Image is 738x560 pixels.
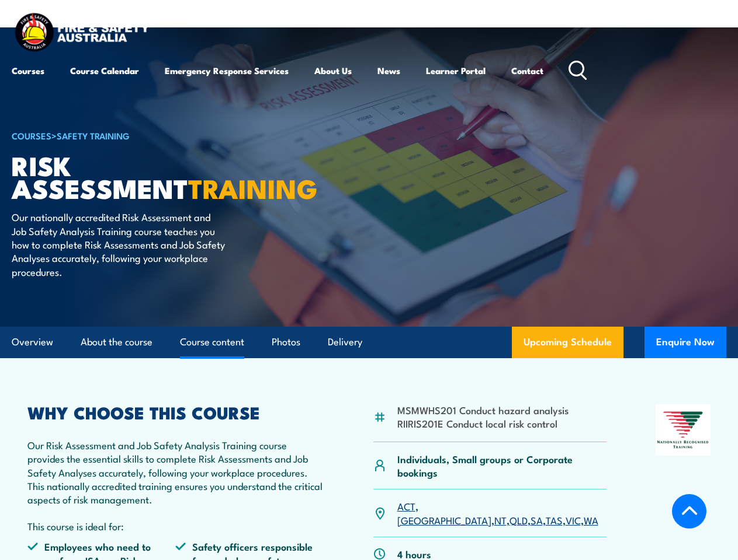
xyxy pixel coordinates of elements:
a: Learner Portal [426,57,486,85]
p: Our Risk Assessment and Job Safety Analysis Training course provides the essential skills to comp... [27,438,324,506]
a: Course Calendar [70,57,139,85]
h1: Risk Assessment [12,153,300,199]
p: Our nationally accredited Risk Assessment and Job Safety Analysis Training course teaches you how... [12,210,225,278]
h2: WHY CHOOSE THIS COURSE [27,404,324,419]
a: NT [494,513,507,527]
a: About the course [81,327,153,358]
a: Overview [12,327,53,358]
a: [GEOGRAPHIC_DATA] [397,513,491,527]
p: Individuals, Small groups or Corporate bookings [397,452,607,480]
button: Enquire Now [645,327,726,358]
a: Safety Training [57,129,130,142]
a: News [377,57,400,85]
a: Delivery [328,327,362,358]
li: MSMWHS201 Conduct hazard analysis [397,403,569,416]
a: About Us [314,57,352,85]
a: Contact [511,57,543,85]
a: ACT [397,499,415,513]
p: , , , , , , , [397,499,607,527]
a: COURSES [12,129,51,142]
a: VIC [566,513,581,527]
li: RIIRIS201E Conduct local risk control [397,416,569,430]
strong: TRAINING [188,167,318,208]
a: SA [531,513,543,527]
a: Upcoming Schedule [512,327,623,358]
p: This course is ideal for: [27,519,324,533]
a: Photos [272,327,300,358]
a: TAS [546,513,563,527]
h6: > [12,128,300,142]
a: Emergency Response Services [165,57,289,85]
a: QLD [510,513,528,527]
a: WA [584,513,598,527]
a: Course content [180,327,244,358]
a: Courses [12,57,44,85]
img: Nationally Recognised Training logo. [656,404,711,456]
